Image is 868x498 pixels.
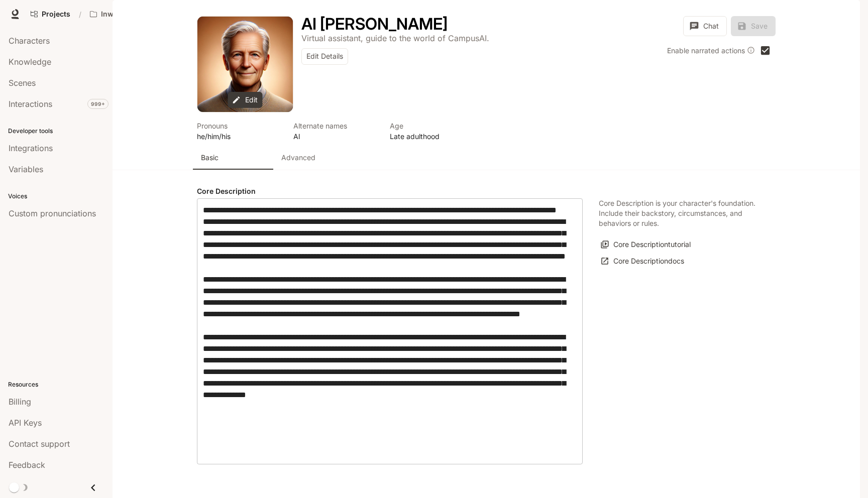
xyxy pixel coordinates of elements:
p: Al [293,131,378,142]
button: Open character details dialog [197,120,281,142]
button: Open character details dialog [390,120,474,142]
p: Core Description is your character's foundation. Include their backstory, circumstances, and beha... [599,198,759,228]
div: label [197,198,583,464]
button: Core Descriptiontutorial [599,236,693,253]
p: Pronouns [197,120,281,131]
button: Open character details dialog [301,16,448,32]
p: he/him/his [197,131,281,142]
p: Alternate names [293,120,378,131]
h1: AI [PERSON_NAME] [301,14,448,34]
button: Open character details dialog [293,120,378,142]
div: Enable narrated actions [667,45,755,56]
p: Advanced [281,153,315,163]
p: Inworld AI Demos kamil [101,10,157,19]
h4: Core Description [197,186,583,196]
p: Late adulthood [390,131,474,142]
a: Go to projects [26,4,75,24]
p: Age [390,120,474,131]
button: Open character details dialog [301,32,489,44]
div: / [75,9,85,20]
button: Chat [683,16,727,36]
p: Virtual assistant, guide to the world of CampusAI. [301,33,489,43]
button: Open character avatar dialog [197,17,293,112]
p: Basic [201,153,219,163]
button: Edit [228,92,263,108]
div: Avatar image [197,17,293,112]
button: Open workspace menu [85,4,173,24]
button: Edit Details [301,48,348,65]
a: Core Descriptiondocs [599,253,687,270]
span: Projects [42,10,70,19]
